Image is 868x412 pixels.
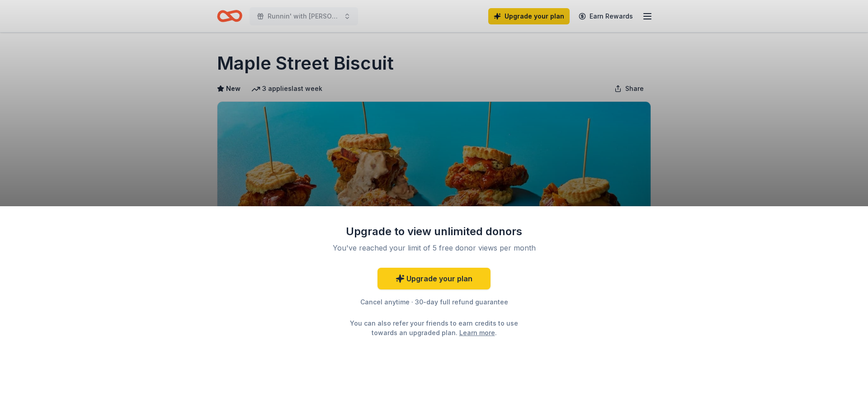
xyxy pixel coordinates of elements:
[377,268,491,289] a: Upgrade your plan
[327,242,541,253] div: You've reached your limit of 5 free donor views per month
[316,224,552,239] div: Upgrade to view unlimited donors
[342,318,526,337] div: You can also refer your friends to earn credits to use towards an upgraded plan. .
[459,328,495,337] a: Learn more
[316,297,552,308] div: Cancel anytime · 30-day full refund guarantee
